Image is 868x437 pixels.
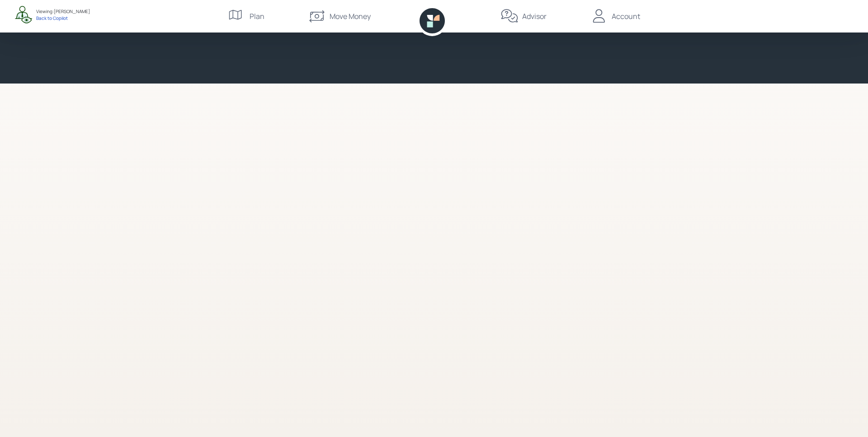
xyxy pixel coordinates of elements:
div: Viewing: [PERSON_NAME] [36,8,90,15]
div: Move Money [330,11,371,22]
div: Account [612,11,640,22]
div: Back to Copilot [36,15,90,21]
div: Plan [250,11,264,22]
div: Advisor [522,11,547,22]
img: Retirable loading [423,206,445,228]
